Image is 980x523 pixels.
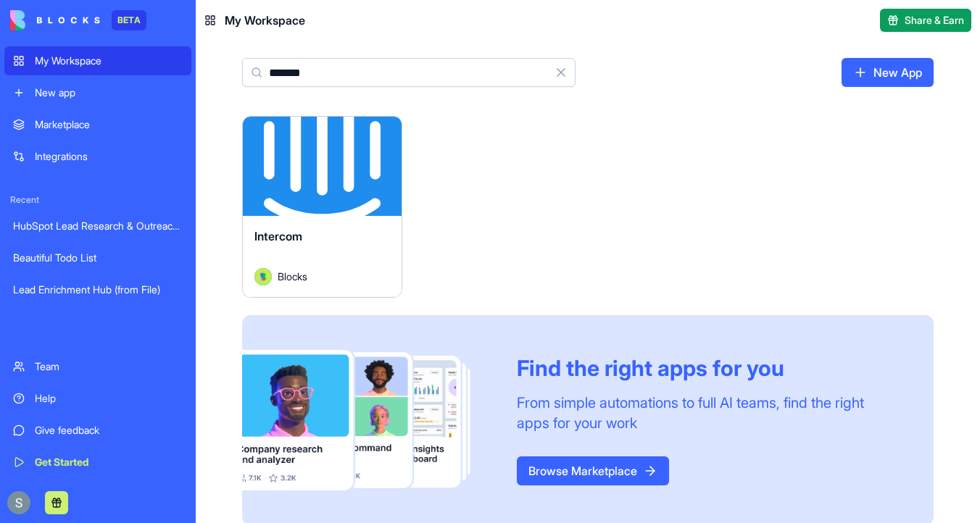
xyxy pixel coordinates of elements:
div: Beautiful Todo List [13,251,183,265]
a: New app [4,78,191,107]
a: Help [4,384,191,413]
button: Clear [547,58,576,87]
a: Beautiful Todo List [4,243,191,272]
div: Help [35,391,183,406]
a: Marketplace [4,110,191,139]
div: Find the right apps for you [517,355,899,381]
span: Blocks [278,269,307,284]
div: Marketplace [35,117,183,132]
a: Integrations [4,142,191,171]
div: Integrations [35,149,183,164]
span: My Workspace [225,12,305,29]
div: Lead Enrichment Hub (from File) [13,283,183,297]
span: Intercom [254,229,302,243]
div: My Workspace [35,54,183,68]
div: BETA [112,10,146,30]
img: ACg8ocKnDTHbS00rqwWSHQfXf8ia04QnQtz5EDX_Ef5UNrjqV-k=s96-c [7,491,30,514]
span: Share & Earn [905,13,964,28]
a: My Workspace [4,46,191,75]
a: BETA [10,10,146,30]
div: Team [35,359,183,374]
div: Get Started [35,455,183,469]
div: HubSpot Lead Research & Outreach Engine [13,219,183,233]
a: Lead Enrichment Hub (from File) [4,275,191,304]
img: logo [10,10,100,30]
a: Get Started [4,448,191,477]
img: Frame_181_egmpey.png [242,350,494,491]
span: Recent [4,194,191,206]
div: New app [35,85,183,100]
div: From simple automations to full AI teams, find the right apps for your work [517,393,899,433]
a: New App [842,58,934,87]
a: Give feedback [4,416,191,445]
a: IntercomAvatarBlocks [242,116,402,298]
a: Browse Marketplace [517,456,669,485]
a: Team [4,352,191,381]
button: Share & Earn [880,9,971,32]
div: Give feedback [35,423,183,438]
img: Avatar [254,268,272,285]
a: HubSpot Lead Research & Outreach Engine [4,212,191,240]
